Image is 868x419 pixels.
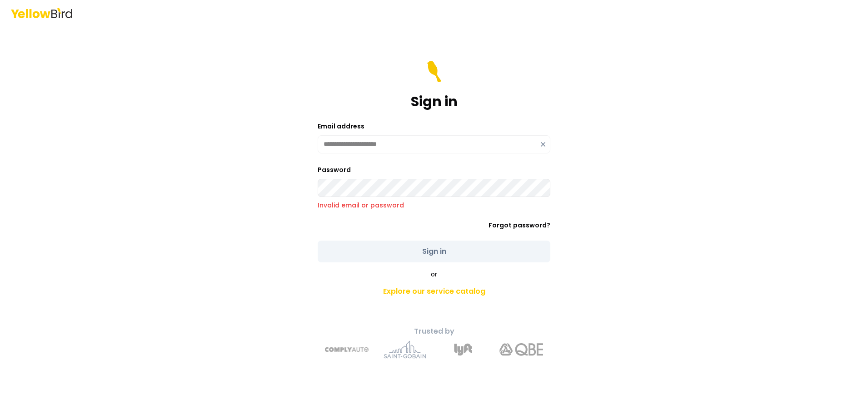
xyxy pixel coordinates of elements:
[489,221,550,230] a: Forgot password?
[318,122,364,131] label: Email address
[411,94,458,110] h1: Sign in
[274,326,594,337] p: Trusted by
[274,282,594,301] a: Explore our service catalog
[431,270,437,279] span: or
[318,201,550,210] p: Invalid email or password
[318,165,351,174] label: Password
